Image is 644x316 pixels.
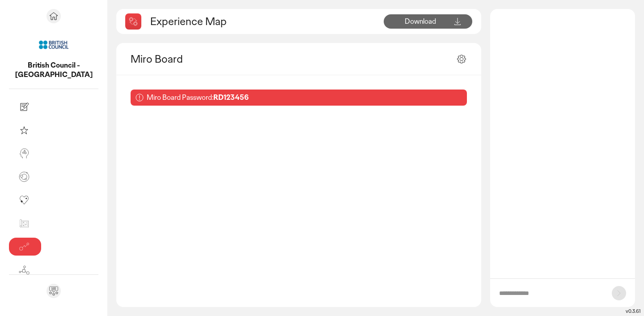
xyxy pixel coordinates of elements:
[384,14,472,29] button: Download
[213,93,249,102] b: RD123456
[38,29,70,61] img: project avatar
[131,52,183,66] h2: Miro Board
[405,17,436,26] span: Download
[147,93,249,102] p: Miro Board Password:
[9,61,98,80] p: British Council - ASIA
[47,284,61,298] div: Send feedback
[150,14,227,28] h2: Experience Map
